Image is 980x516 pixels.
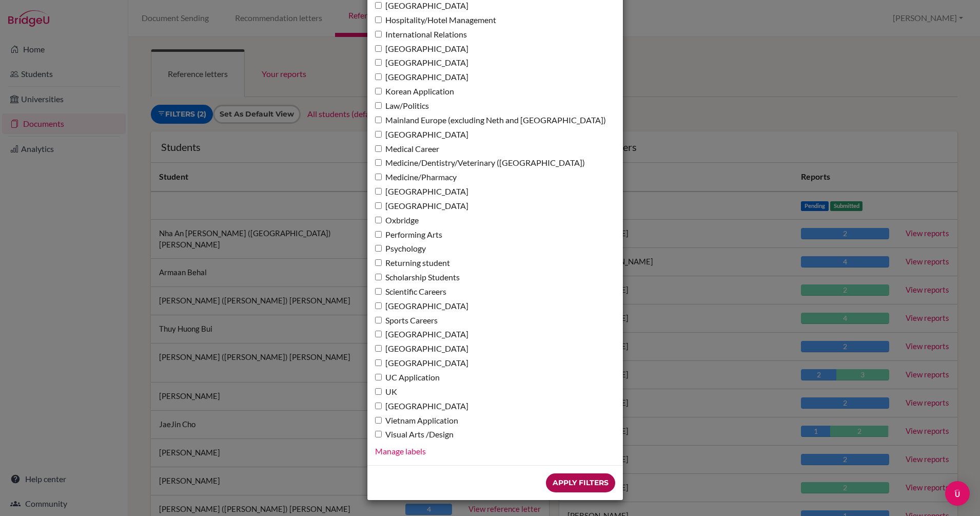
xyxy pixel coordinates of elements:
[375,343,468,355] label: [GEOGRAPHIC_DATA]
[375,117,382,123] input: Mainland Europe (excluding Neth and [GEOGRAPHIC_DATA])
[375,372,440,384] label: UC Application
[375,359,382,366] input: [GEOGRAPHIC_DATA]
[375,245,382,252] input: Psychology
[375,300,468,312] label: [GEOGRAPHIC_DATA]
[375,257,450,269] label: Returning student
[375,59,382,66] input: [GEOGRAPHIC_DATA]
[375,202,382,209] input: [GEOGRAPHIC_DATA]
[375,388,382,395] input: UK
[375,272,460,283] label: Scholarship Students
[375,16,382,23] input: Hospitality/Hotel Management
[375,286,446,298] label: Scientific Careers
[375,200,468,212] label: [GEOGRAPHIC_DATA]
[375,45,382,52] input: [GEOGRAPHIC_DATA]
[375,386,397,398] label: UK
[375,31,382,37] input: International Relations
[375,157,585,169] label: Medicine/Dentistry/Veterinary ([GEOGRAPHIC_DATA])
[375,114,606,126] label: Mainland Europe (excluding Neth and [GEOGRAPHIC_DATA])
[375,229,442,241] label: Performing Arts
[375,145,382,152] input: Medical Career
[375,88,382,94] input: Korean Application
[375,317,382,323] input: Sports Careers
[375,73,382,80] input: [GEOGRAPHIC_DATA]
[375,431,382,437] input: Visual Arts /Design
[375,288,382,295] input: Scientific Careers
[375,217,382,223] input: Oxbridge
[375,274,382,280] input: Scholarship Students
[375,129,468,141] label: [GEOGRAPHIC_DATA]
[375,374,382,380] input: UC Application
[375,446,426,456] a: Manage labels
[375,14,496,26] label: Hospitality/Hotel Management
[375,259,382,266] input: Returning student
[375,188,382,195] input: [GEOGRAPHIC_DATA]
[945,481,970,506] div: Open Intercom Messenger
[375,102,382,109] input: Law/Politics
[375,231,382,238] input: Performing Arts
[375,315,438,327] label: Sports Careers
[375,345,382,352] input: [GEOGRAPHIC_DATA]
[375,57,468,69] label: [GEOGRAPHIC_DATA]
[375,186,468,198] label: [GEOGRAPHIC_DATA]
[375,417,382,424] input: Vietnam Application
[375,171,457,183] label: Medicine/Pharmacy
[375,243,426,255] label: Psychology
[375,302,382,309] input: [GEOGRAPHIC_DATA]
[375,403,382,409] input: [GEOGRAPHIC_DATA]
[375,174,382,180] input: Medicine/Pharmacy
[375,29,467,41] label: International Relations
[375,331,382,337] input: [GEOGRAPHIC_DATA]
[375,100,429,112] label: Law/Politics
[375,143,439,155] label: Medical Career
[375,2,382,9] input: [GEOGRAPHIC_DATA]
[375,43,468,55] label: [GEOGRAPHIC_DATA]
[375,71,468,83] label: [GEOGRAPHIC_DATA]
[546,473,615,492] input: Apply Filters
[375,86,454,98] label: Korean Application
[375,415,458,427] label: Vietnam Application
[375,329,468,340] label: [GEOGRAPHIC_DATA]
[375,131,382,138] input: [GEOGRAPHIC_DATA]
[375,429,454,441] label: Visual Arts /Design
[375,357,468,369] label: [GEOGRAPHIC_DATA]
[375,159,382,166] input: Medicine/Dentistry/Veterinary ([GEOGRAPHIC_DATA])
[375,400,468,412] label: [GEOGRAPHIC_DATA]
[375,215,419,226] label: Oxbridge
